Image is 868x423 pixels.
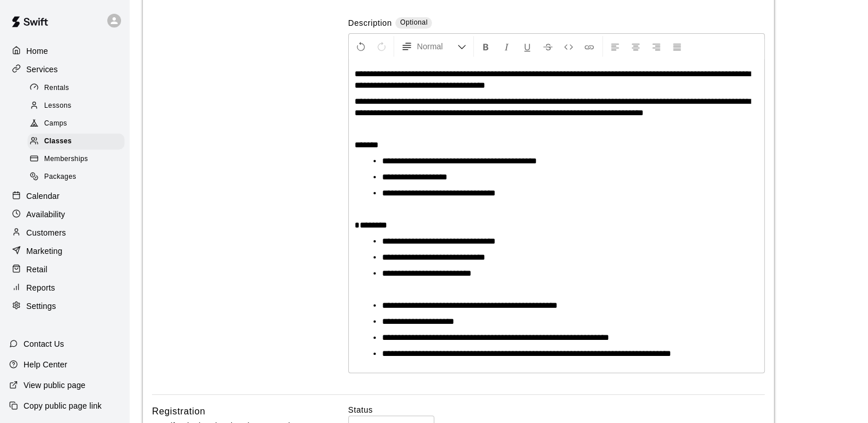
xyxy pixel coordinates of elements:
[348,17,392,30] label: Description
[26,209,65,220] p: Availability
[605,36,625,57] button: Left Align
[44,154,88,165] span: Memberships
[372,36,391,57] button: Redo
[28,80,124,96] div: Rentals
[44,100,72,112] span: Lessons
[9,261,120,278] a: Retail
[26,190,60,202] p: Calendar
[44,118,67,130] span: Camps
[9,42,120,60] a: Home
[28,151,129,169] a: Memberships
[28,79,129,97] a: Rentals
[9,224,120,241] a: Customers
[26,245,63,257] p: Marketing
[9,206,120,223] a: Availability
[24,379,85,391] p: View public page
[26,300,56,312] p: Settings
[26,282,55,293] p: Reports
[400,18,427,26] span: Optional
[626,36,645,57] button: Center Align
[24,400,102,412] p: Copy public page link
[28,133,129,151] a: Classes
[44,171,76,183] span: Packages
[9,187,120,205] a: Calendar
[538,36,558,57] button: Format Strikethrough
[28,169,124,185] div: Packages
[28,116,124,132] div: Camps
[647,36,666,57] button: Right Align
[396,36,471,57] button: Formatting Options
[351,36,371,57] button: Undo
[28,151,124,167] div: Memberships
[26,227,66,238] p: Customers
[559,36,578,57] button: Insert Code
[9,279,120,296] a: Reports
[28,134,124,150] div: Classes
[517,36,537,57] button: Format Underline
[28,97,129,115] a: Lessons
[9,242,120,260] a: Marketing
[417,41,457,52] span: Normal
[28,115,129,133] a: Camps
[28,169,129,186] a: Packages
[44,83,69,94] span: Rentals
[348,404,765,416] label: Status
[667,36,687,57] button: Justify Align
[9,61,120,78] a: Services
[24,359,67,370] p: Help Center
[9,297,120,315] a: Settings
[44,136,72,147] span: Classes
[26,45,48,57] p: Home
[152,404,205,419] h6: Registration
[476,36,496,57] button: Format Bold
[24,338,64,350] p: Contact Us
[26,64,58,75] p: Services
[579,36,599,57] button: Insert Link
[497,36,516,57] button: Format Italics
[28,98,124,114] div: Lessons
[26,264,48,275] p: Retail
